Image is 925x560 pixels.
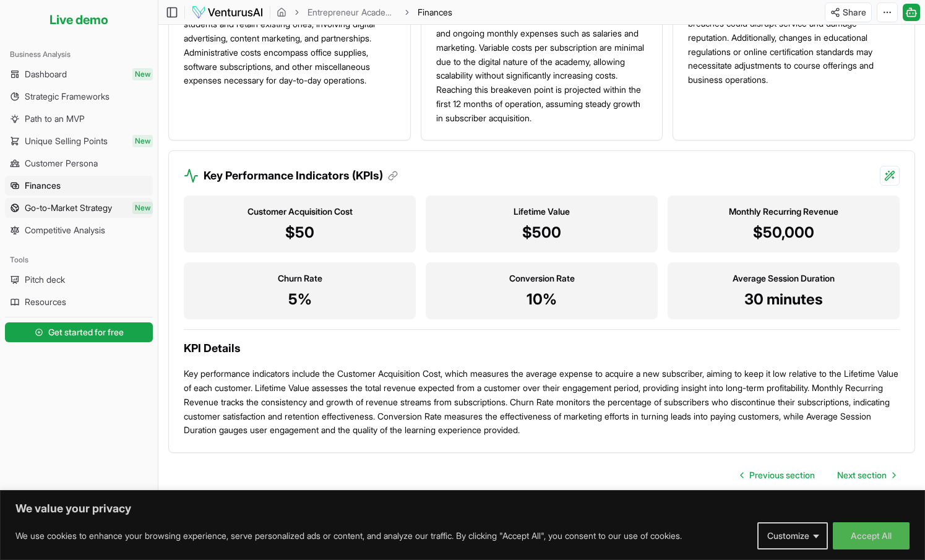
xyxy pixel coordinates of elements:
[5,153,153,173] a: Customer Persona
[5,109,153,129] a: Path to an MVP
[436,272,648,285] h3: Conversion Rate
[132,68,153,80] span: New
[5,250,153,270] div: Tools
[277,6,452,19] nav: breadcrumb
[194,272,406,285] h3: Churn Rate
[132,202,153,214] span: New
[436,205,648,218] h3: Lifetime Value
[5,220,153,240] a: Competitive Analysis
[191,5,264,20] img: logo
[5,131,153,151] a: Unique Selling PointsNew
[25,135,108,147] span: Unique Selling Points
[436,290,648,309] p: 10%
[678,223,890,243] p: $50,000
[194,290,406,309] p: 5%
[204,167,398,184] h3: Key Performance Indicators (KPIs)
[678,205,890,218] h3: Monthly Recurring Revenue
[25,68,67,80] span: Dashboard
[5,322,153,342] button: Get started for free
[5,292,153,312] a: Resources
[757,522,828,549] button: Customize
[184,340,900,357] h3: KPI Details
[25,157,98,170] span: Customer Persona
[418,6,452,19] span: Finances
[837,469,887,481] span: Next section
[48,326,124,338] span: Get started for free
[5,270,153,290] a: Pitch deck
[25,224,105,236] span: Competitive Analysis
[15,528,682,543] p: We use cookies to enhance your browsing experience, serve personalized ads or content, and analyz...
[418,7,452,17] span: Finances
[194,205,406,218] h3: Customer Acquisition Cost
[5,198,153,218] a: Go-to-Market StrategyNew
[308,6,397,19] a: Entrepreneur Academy
[833,522,910,549] button: Accept All
[678,272,890,285] h3: Average Session Duration
[749,469,815,481] span: Previous section
[5,64,153,84] a: DashboardNew
[731,463,825,488] a: Go to previous page
[731,463,905,488] nav: pagination
[15,501,910,516] p: We value your privacy
[25,90,110,103] span: Strategic Frameworks
[194,223,406,243] p: $50
[25,296,66,308] span: Resources
[825,2,872,22] button: Share
[25,274,65,286] span: Pitch deck
[5,87,153,106] a: Strategic Frameworks
[25,113,85,125] span: Path to an MVP
[678,290,890,309] p: 30 minutes
[184,367,900,437] p: Key performance indicators include the Customer Acquisition Cost, which measures the average expe...
[5,176,153,196] a: Finances
[132,135,153,147] span: New
[5,45,153,64] div: Business Analysis
[827,463,905,488] a: Go to next page
[436,223,648,243] p: $500
[25,179,61,192] span: Finances
[5,320,153,345] a: Get started for free
[843,6,866,19] span: Share
[25,202,112,214] span: Go-to-Market Strategy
